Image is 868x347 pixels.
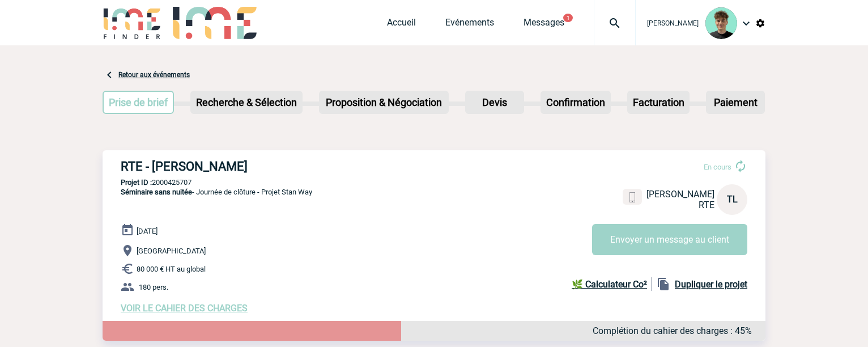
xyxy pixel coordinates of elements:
[121,188,312,196] span: - Journée de clôture - Projet Stan Way
[445,17,494,33] a: Evénements
[572,279,647,290] b: 🌿 Calculateur Co²
[104,92,173,113] p: Prise de brief
[137,227,158,235] span: [DATE]
[705,7,737,39] img: 131612-0.png
[628,92,689,113] p: Facturation
[524,17,564,33] a: Messages
[657,277,670,291] img: file_copy-black-24dp.png
[466,92,523,113] p: Devis
[118,71,190,79] a: Retour aux événements
[572,277,652,291] a: 🌿 Calculateur Co²
[627,192,637,202] img: portable.png
[121,188,192,196] span: Séminaire sans nuitée
[542,92,610,113] p: Confirmation
[647,19,699,27] span: [PERSON_NAME]
[646,189,714,200] span: [PERSON_NAME]
[704,163,731,171] span: En cours
[563,14,573,22] button: 1
[592,224,747,255] button: Envoyer un message au client
[192,92,301,113] p: Recherche & Sélection
[137,265,206,273] span: 80 000 € HT au global
[699,200,714,210] span: RTE
[121,178,152,187] b: Projet ID :
[121,303,248,314] a: VOIR LE CAHIER DES CHARGES
[139,283,168,291] span: 180 pers.
[707,92,764,113] p: Paiement
[103,7,161,39] img: IME-Finder
[103,178,765,187] p: 2000425707
[387,17,416,33] a: Accueil
[727,194,738,205] span: TL
[675,279,747,290] b: Dupliquer le projet
[320,92,448,113] p: Proposition & Négociation
[121,159,461,173] h3: RTE - [PERSON_NAME]
[137,247,206,255] span: [GEOGRAPHIC_DATA]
